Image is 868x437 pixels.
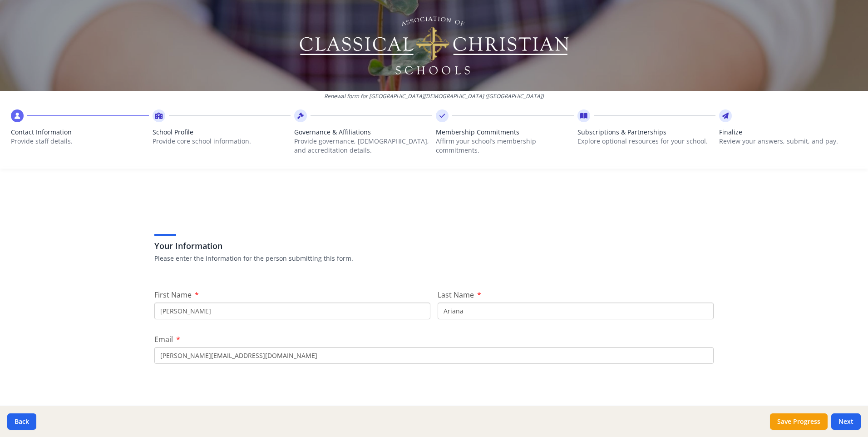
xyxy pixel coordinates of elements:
[11,128,149,137] span: Contact Information
[719,137,857,146] p: Review your answers, submit, and pay.
[719,128,857,137] span: Finalize
[294,137,432,155] p: Provide governance, [DEMOGRAPHIC_DATA], and accreditation details.
[154,290,192,300] span: First Name
[153,137,291,146] p: Provide core school information.
[436,137,574,155] p: Affirm your school’s membership commitments.
[154,239,714,252] h3: Your Information
[577,128,715,137] span: Subscriptions & Partnerships
[577,137,715,146] p: Explore optional resources for your school.
[11,137,149,146] p: Provide staff details.
[438,290,474,300] span: Last Name
[298,14,570,77] img: Logo
[294,128,432,137] span: Governance & Affiliations
[154,334,173,344] span: Email
[770,413,828,430] button: Save Progress
[831,413,861,430] button: Next
[154,254,714,263] p: Please enter the information for the person submitting this form.
[436,128,574,137] span: Membership Commitments
[7,413,36,430] button: Back
[153,128,291,137] span: School Profile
